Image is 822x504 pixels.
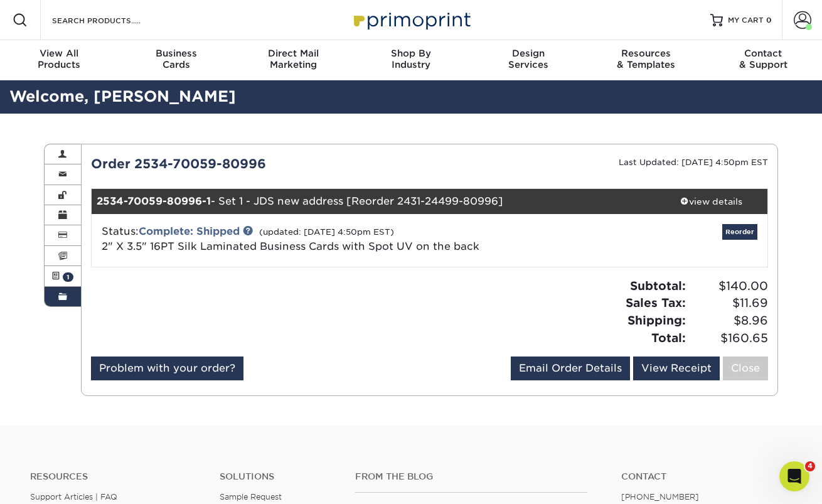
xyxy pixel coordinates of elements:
div: Industry [352,48,469,70]
h4: From the Blog [355,471,587,482]
span: Contact [705,48,822,59]
span: $140.00 [690,277,768,295]
span: Business [117,48,235,59]
a: Email Order Details [511,357,630,380]
h4: Solutions [220,471,336,482]
a: DesignServices [470,40,587,80]
div: Services [470,48,587,70]
a: Reorder [722,224,757,240]
span: MY CART [728,15,764,26]
span: Resources [587,48,705,59]
a: Shop ByIndustry [352,40,469,80]
small: (updated: [DATE] 4:50pm EST) [259,227,394,237]
a: Direct MailMarketing [235,40,352,80]
a: [PHONE_NUMBER] [621,492,699,501]
strong: Subtotal: [630,279,686,292]
a: 1 [45,266,81,286]
img: Primoprint [348,6,474,33]
strong: Shipping: [627,313,686,327]
input: SEARCH PRODUCTS..... [51,13,173,28]
span: Direct Mail [235,48,352,59]
div: Order 2534-70059-80996 [82,154,430,173]
span: 1 [63,272,73,282]
a: Contact [621,471,792,482]
span: 2" X 3.5" 16PT Silk Laminated Business Cards with Spot UV on the back [102,240,479,252]
div: & Templates [587,48,705,70]
div: view details [654,195,767,208]
small: Last Updated: [DATE] 4:50pm EST [619,158,768,167]
span: $8.96 [690,312,768,330]
a: view details [654,189,767,214]
div: & Support [705,48,822,70]
h4: Resources [30,471,201,482]
a: Problem with your order? [91,357,243,380]
a: Resources& Templates [587,40,705,80]
div: Marketing [235,48,352,70]
div: - Set 1 - JDS new address [Reorder 2431-24499-80996] [92,189,655,214]
a: Sample Request [220,492,282,501]
span: 4 [805,461,815,471]
span: $160.65 [690,330,768,347]
a: BusinessCards [117,40,235,80]
div: Cards [117,48,235,70]
iframe: Intercom live chat [779,461,809,491]
span: $11.69 [690,294,768,312]
a: Complete: Shipped [139,225,240,237]
a: View Receipt [633,357,720,380]
a: Close [723,357,768,380]
strong: Total: [651,331,686,345]
strong: 2534-70059-80996-1 [97,195,211,207]
a: Contact& Support [705,40,822,80]
span: Shop By [352,48,469,59]
strong: Sales Tax: [626,296,686,309]
span: Design [470,48,587,59]
span: 0 [766,16,772,24]
div: Status: [92,224,542,254]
